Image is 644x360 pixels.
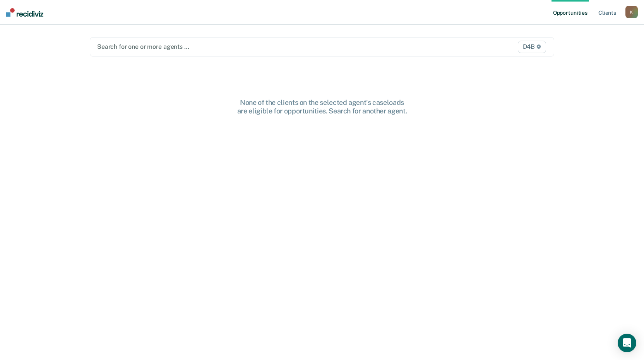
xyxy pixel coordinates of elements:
span: D4B [518,41,546,53]
div: None of the clients on the selected agent's caseloads are eligible for opportunities. Search for ... [198,98,446,115]
img: Recidiviz [6,8,43,17]
button: K [625,6,638,18]
div: Open Intercom Messenger [618,334,636,352]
